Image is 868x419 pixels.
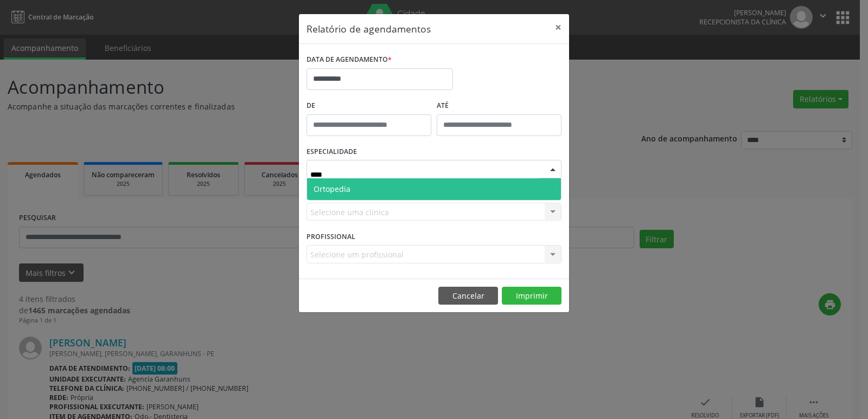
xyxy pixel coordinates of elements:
button: Close [547,14,569,41]
button: Cancelar [438,287,498,305]
button: Imprimir [502,287,561,305]
h5: Relatório de agendamentos [307,22,431,36]
label: ATÉ [437,98,561,114]
label: DATA DE AGENDAMENTO [307,51,392,68]
label: ESPECIALIDADE [307,144,357,160]
label: De [307,98,431,114]
label: PROFISSIONAL [307,228,355,245]
span: Ortopedia [314,184,350,194]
